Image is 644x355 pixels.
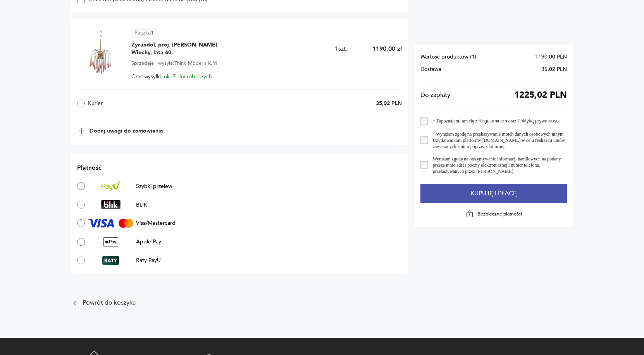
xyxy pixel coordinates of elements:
span: Sprzedaje i wysyła: Think Modern K.M [131,59,217,67]
label: Wyrażam zgodę na otrzymywanie informacji handlowych na podany przeze mnie adres poczty elektronic... [428,156,567,174]
span: 1225,02 PLN [514,92,567,98]
label: Kurier [77,100,215,107]
input: Visa/MastercardVisa/Mastercard [77,219,85,227]
img: Ikona kłódki [466,210,474,218]
p: 1190,00 zł [372,45,402,53]
span: 1 szt. [335,45,348,53]
span: 35,02 PLN [541,66,567,72]
input: Kurier [77,100,85,107]
input: Szybki przelewSzybki przelew [77,182,85,190]
span: Wartość produktów ( 1 ) [420,54,476,60]
p: BLIK [136,201,147,209]
span: ok. 7 dni roboczych [164,73,212,80]
span: 1190,00 PLN [535,54,567,60]
img: Żyrandol, proj. Paolo Venini Włochy, lata 60. [77,31,122,76]
input: BLIKBLIK [77,201,85,209]
label: Zapoznałem/-am się z oraz [428,117,560,125]
p: Visa/Mastercard [136,219,176,227]
span: Żyrandol, proj. [PERSON_NAME] Włochy, lata 60. [131,41,228,57]
a: Polityką prywatności [517,118,560,124]
span: Do zapłaty [420,92,450,98]
p: Powrót do koszyka [83,300,136,305]
p: 35,02 PLN [376,100,402,107]
p: Szybki przelew [136,183,172,190]
img: Apple Pay [103,237,118,246]
span: Dostawa [420,66,441,72]
p: Bezpieczne płatności [477,211,522,217]
img: Raty PayU [102,256,119,265]
img: BLIK [101,200,121,209]
img: Szybki przelew [102,181,120,191]
a: Regulaminem [479,118,507,124]
input: Raty PayURaty PayU [77,257,85,264]
h2: Płatność [77,164,402,172]
img: Visa/Mastercard [88,219,133,228]
a: Powrót do koszyka [71,299,408,307]
p: Raty PayU [136,257,161,264]
button: Dodaj uwagi do zamówienia [77,127,163,135]
p: Apple Pay [136,238,161,245]
input: Apple PayApple Pay [77,238,85,246]
button: Kupuję i płacę [420,184,567,203]
span: Czas wysyłki: [131,74,212,80]
label: Wyrażam zgodę na przekazywanie moich danych osobowych innym Użytkownikom platformy [DOMAIN_NAME] ... [428,131,567,150]
article: Paczka 1 [131,28,157,38]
